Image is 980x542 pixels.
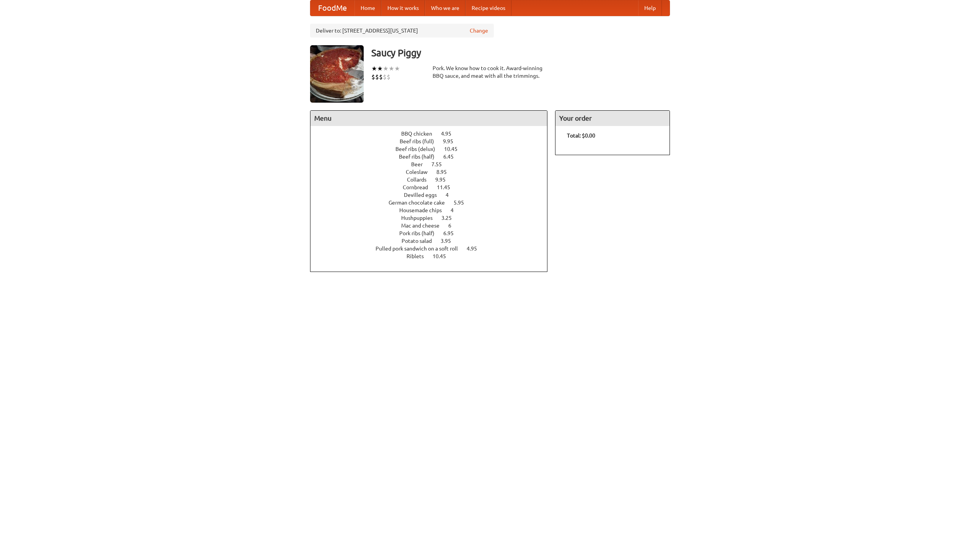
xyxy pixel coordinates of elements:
h4: Menu [310,111,547,126]
a: Coleslaw 8.95 [406,169,461,175]
li: $ [375,73,379,81]
a: Hushpuppies 3.25 [401,215,466,221]
li: ★ [394,64,400,73]
span: Beef ribs (delux) [395,146,443,152]
span: 3.25 [441,215,459,221]
a: Home [354,0,381,16]
li: ★ [377,64,383,73]
a: Who we are [425,0,465,16]
span: Collards [407,177,434,183]
span: 8.95 [436,169,454,175]
a: Beer 7.55 [411,161,456,167]
span: Beer [411,161,430,167]
a: Pork ribs (half) 6.95 [399,230,468,236]
span: Hushpuppies [401,215,440,221]
a: FoodMe [310,0,354,16]
a: German chocolate cake 5.95 [389,200,478,206]
a: Housemade chips 4 [399,207,468,213]
li: ★ [371,64,377,73]
a: Pulled pork sandwich on a soft roll 4.95 [376,246,491,252]
li: $ [387,73,390,81]
span: Mac and cheese [401,223,447,229]
span: Devilled eggs [404,192,444,198]
span: Cornbread [403,184,436,190]
li: $ [379,73,383,81]
a: Mac and cheese 6 [401,223,465,229]
span: 5.95 [454,200,472,206]
a: Beef ribs (full) 9.95 [400,138,467,144]
li: $ [383,73,387,81]
div: Pork. We know how to cook it. Award-winning BBQ sauce, and meat with all the trimmings. [433,64,547,80]
a: Cornbread 11.45 [403,184,464,190]
span: 3.95 [441,238,459,244]
a: Recipe videos [465,0,511,16]
h4: Your order [555,111,670,126]
a: Devilled eggs 4 [404,192,463,198]
a: Beef ribs (delux) 10.45 [395,146,472,152]
span: 9.95 [443,138,461,144]
a: Beef ribs (half) 6.45 [399,154,468,160]
a: Riblets 10.45 [407,253,460,259]
a: BBQ chicken 4.95 [401,131,465,137]
a: Collards 9.95 [407,177,460,183]
span: Potato salad [402,238,439,244]
span: Riblets [407,253,431,259]
span: 6.45 [443,154,461,160]
span: German chocolate cake [389,200,452,206]
span: 4.95 [441,131,459,137]
img: angular.jpg [310,45,364,103]
a: Potato salad 3.95 [402,238,465,244]
span: 6.95 [443,230,461,236]
span: 10.45 [444,146,465,152]
li: $ [371,73,375,81]
span: 4.95 [467,246,485,252]
span: BBQ chicken [401,131,440,137]
span: 4 [451,207,461,213]
span: 11.45 [437,184,458,190]
span: 10.45 [433,253,454,259]
span: 6 [448,223,459,229]
li: ★ [383,64,389,73]
span: Housemade chips [399,207,449,213]
li: ★ [389,64,394,73]
span: Pork ribs (half) [399,230,442,236]
span: Beef ribs (full) [400,138,442,144]
span: 9.95 [435,177,453,183]
span: Coleslaw [406,169,435,175]
span: 7.55 [431,161,449,167]
a: How it works [381,0,425,16]
span: 4 [446,192,456,198]
h3: Saucy Piggy [371,45,670,61]
span: Beef ribs (half) [399,154,442,160]
div: Deliver to: [STREET_ADDRESS][US_STATE] [310,24,494,38]
a: Help [638,0,662,16]
b: Total: $0.00 [567,133,595,139]
span: Pulled pork sandwich on a soft roll [376,246,465,252]
a: Change [470,27,488,34]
